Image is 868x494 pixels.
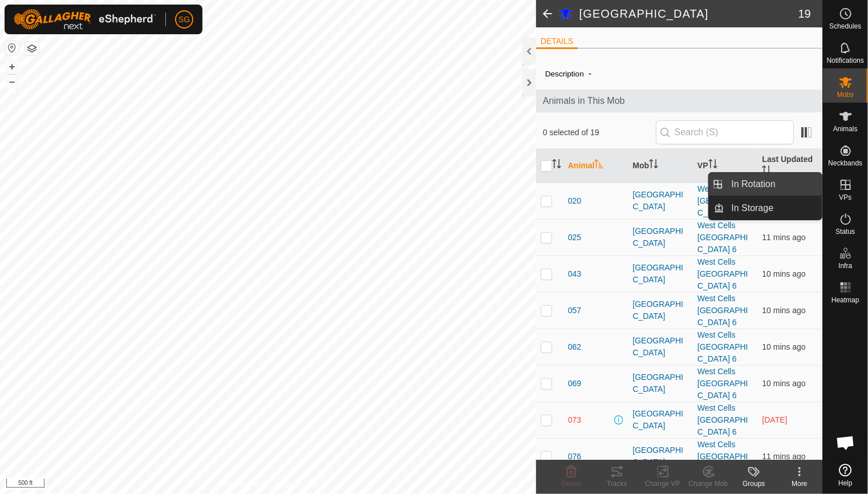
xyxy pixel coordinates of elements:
span: Status [835,228,855,235]
span: Help [838,480,853,487]
p-sorticon: Activate to sort [762,167,771,176]
span: VPs [839,194,851,201]
th: Animal [563,149,628,183]
span: 069 [568,378,581,390]
span: Schedules [829,23,861,30]
div: [GEOGRAPHIC_DATA] [632,298,688,322]
th: Last Updated [757,149,822,183]
span: Animals [833,125,858,132]
div: Tracks [594,479,640,489]
button: Map Layers [25,42,39,55]
span: Mobs [837,91,854,98]
span: 073 [568,414,581,426]
a: West Cells [GEOGRAPHIC_DATA] 6 [697,257,748,290]
span: 025 [568,232,581,244]
div: [GEOGRAPHIC_DATA] [632,408,688,432]
li: In Storage [709,197,822,220]
a: West Cells [GEOGRAPHIC_DATA] 6 [697,403,748,436]
a: West Cells [GEOGRAPHIC_DATA] 6 [697,184,748,217]
div: Open chat [829,426,863,460]
th: VP [693,149,758,183]
span: 12 Oct 2025, 9:05 pm [762,452,805,461]
div: Change Mob [686,479,731,489]
span: 12 Oct 2025, 9:06 pm [762,306,805,315]
a: Contact Us [279,479,313,489]
a: In Storage [725,197,822,220]
th: Mob [628,149,693,183]
span: 020 [568,195,581,207]
span: 12 Oct 2025, 9:06 pm [762,379,805,388]
a: West Cells [GEOGRAPHIC_DATA] 6 [697,440,748,473]
a: West Cells [GEOGRAPHIC_DATA] 6 [697,221,748,254]
li: DETAILS [536,35,578,49]
span: Infra [838,262,852,269]
div: [GEOGRAPHIC_DATA] [632,335,688,359]
li: In Rotation [709,173,822,196]
a: West Cells [GEOGRAPHIC_DATA] 6 [697,294,748,327]
span: 19 [798,5,811,22]
span: - [584,64,596,83]
a: West Cells [GEOGRAPHIC_DATA] 6 [697,330,748,363]
div: [GEOGRAPHIC_DATA] [632,225,688,249]
span: 076 [568,451,581,463]
span: In Storage [732,201,774,215]
div: Groups [731,479,777,489]
div: Change VP [640,479,686,489]
span: 12 Oct 2025, 9:06 pm [762,269,805,278]
h2: [GEOGRAPHIC_DATA] [579,7,798,21]
p-sorticon: Activate to sort [594,161,603,170]
span: 0 selected of 19 [543,127,656,139]
span: 12 Oct 2025, 9:05 pm [762,233,805,242]
button: – [5,75,19,88]
button: Reset Map [5,41,19,55]
a: West Cells [GEOGRAPHIC_DATA] 6 [697,367,748,400]
span: Animals in This Mob [543,94,816,108]
div: [GEOGRAPHIC_DATA] [632,371,688,395]
span: SG [179,14,190,26]
span: 057 [568,305,581,317]
button: + [5,60,19,74]
a: In Rotation [725,173,822,196]
a: Help [823,459,868,491]
span: In Rotation [732,177,776,191]
img: Gallagher Logo [14,9,156,30]
span: 12 Oct 2025, 9:06 pm [762,342,805,351]
span: 043 [568,268,581,280]
span: Notifications [827,57,864,64]
div: [GEOGRAPHIC_DATA] [632,262,688,286]
p-sorticon: Activate to sort [708,161,717,170]
label: Description [545,70,584,78]
p-sorticon: Activate to sort [649,161,658,170]
span: Delete [562,480,582,488]
span: Heatmap [832,297,859,303]
div: [GEOGRAPHIC_DATA] [632,189,688,213]
a: Privacy Policy [223,479,266,489]
input: Search (S) [656,120,794,144]
div: More [777,479,822,489]
div: [GEOGRAPHIC_DATA] [632,444,688,468]
span: Neckbands [828,160,862,167]
p-sorticon: Activate to sort [552,161,561,170]
span: 7 Oct 2025, 7:36 pm [762,415,787,424]
span: 062 [568,341,581,353]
